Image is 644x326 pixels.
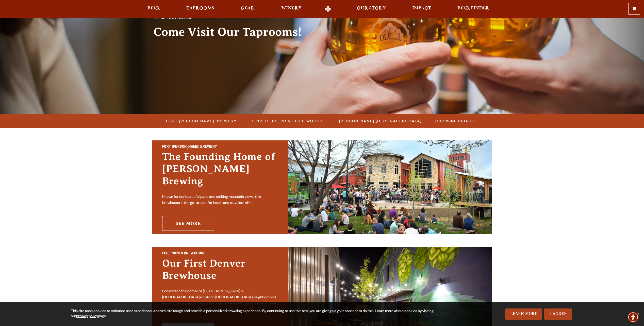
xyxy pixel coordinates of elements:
a: Denver Five Points Brewhouse [247,117,328,125]
a: I Agree [544,308,572,320]
span: [PERSON_NAME] [GEOGRAPHIC_DATA] [339,117,422,125]
a: [PERSON_NAME] [GEOGRAPHIC_DATA] [336,117,424,125]
p: Located on the corner of [GEOGRAPHIC_DATA] in [GEOGRAPHIC_DATA]’s historic [GEOGRAPHIC_DATA] neig... [162,289,278,313]
h2: Five Points Brewhouse [162,251,278,257]
h3: The Founding Home of [PERSON_NAME] Brewing [162,151,278,192]
div: Accessibility Menu [628,312,639,323]
span: Winery [281,6,302,10]
a: See More [162,216,214,231]
a: Winery [278,6,305,12]
span: Denver Five Points Brewhouse [251,117,325,125]
a: Our Story [353,6,389,12]
span: Impact [412,6,431,10]
a: OBC Wine Project [432,117,481,125]
a: Impact [409,6,434,12]
span: Taprooms [186,6,214,10]
a: Beer Finder [454,6,493,12]
div: This site uses cookies to enhance user experience, analyze site usage and provide a personalized ... [71,309,442,319]
span: Our Story [357,6,386,10]
p: Known for our beautiful patio and striking mountain views, this brewhouse is the go-to spot for l... [162,194,278,206]
span: Beer [147,6,160,10]
span: Fort [PERSON_NAME] Brewery [166,117,237,125]
a: Fort [PERSON_NAME] Brewery [163,117,239,125]
a: Taprooms [183,6,218,12]
span: Beer Finder [457,6,489,10]
span: OBC Wine Project [435,117,478,125]
a: Odell Home [319,6,338,12]
span: Raise your glass [154,15,192,22]
h2: Come Visit Our Taprooms! [154,26,312,38]
a: Gear [237,6,258,12]
span: Gear [241,6,255,10]
a: Beer [144,6,163,12]
a: Learn More [505,308,542,320]
img: Fort Collins Brewery & Taproom' [288,140,492,234]
a: privacy policy [76,315,98,319]
h3: Our First Denver Brewhouse [162,257,278,287]
h2: Fort [PERSON_NAME] Brewery [162,144,278,151]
